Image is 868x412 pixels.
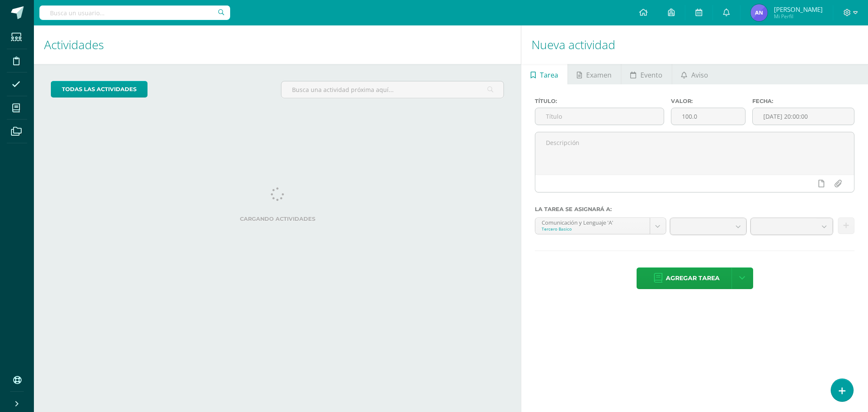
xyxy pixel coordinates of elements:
img: dfc161cbb64dec876014c94b69ab9e1d.png [751,4,768,21]
label: Fecha: [752,98,854,104]
input: Título [535,108,664,125]
a: Examen [568,64,621,84]
label: Valor: [671,98,746,104]
h1: Actividades [44,25,511,64]
h1: Nueva actividad [531,25,858,64]
a: todas las Actividades [51,81,147,97]
label: Título: [535,98,664,104]
input: Puntos máximos [671,108,745,125]
input: Busca un usuario... [39,6,230,20]
span: Agregar tarea [666,268,720,289]
span: Tarea [540,65,558,85]
label: La tarea se asignará a: [535,206,854,212]
div: Comunicación y Lenguaje 'A' [542,218,643,226]
span: [PERSON_NAME] [774,5,823,14]
span: Examen [586,65,612,85]
a: Comunicación y Lenguaje 'A'Tercero Basico [535,218,665,234]
a: Tarea [521,64,567,84]
span: Evento [640,65,662,85]
input: Busca una actividad próxima aquí... [281,81,504,98]
label: Cargando actividades [51,216,504,222]
span: Aviso [691,65,708,85]
span: Mi Perfil [774,13,823,20]
a: Evento [621,64,672,84]
input: Fecha de entrega [753,108,854,125]
a: Aviso [672,64,718,84]
div: Tercero Basico [542,226,643,232]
